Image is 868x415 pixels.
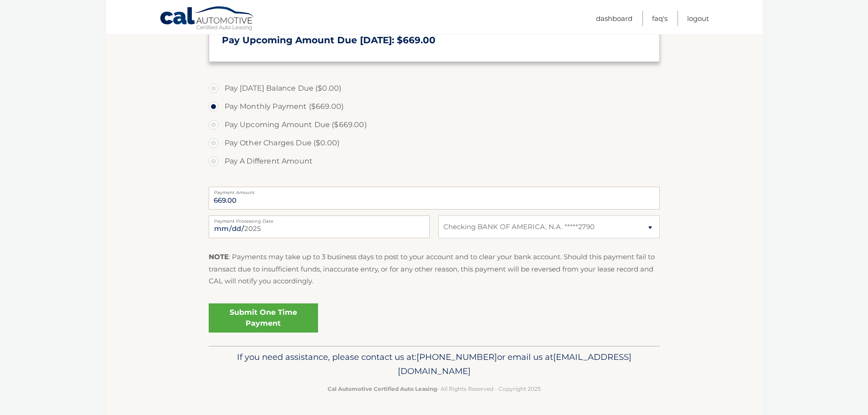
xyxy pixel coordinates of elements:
[215,384,654,394] p: - All Rights Reserved - Copyright 2025
[209,79,660,97] label: Pay [DATE] Balance Due ($0.00)
[209,215,430,223] label: Payment Processing Date
[596,11,632,26] a: Dashboard
[209,252,229,261] strong: NOTE
[222,35,647,46] h3: Pay Upcoming Amount Due [DATE]: $669.00
[215,350,654,379] p: If you need assistance, please contact us at: or email us at
[159,6,255,32] a: Cal Automotive
[209,116,660,134] label: Pay Upcoming Amount Due ($669.00)
[652,11,668,26] a: FAQ's
[687,11,709,26] a: Logout
[209,134,660,152] label: Pay Other Charges Due ($0.00)
[416,352,497,362] span: [PHONE_NUMBER]
[209,303,318,333] a: Submit One Time Payment
[209,152,660,170] label: Pay A Different Amount
[209,187,660,194] label: Payment Amount
[209,215,430,238] input: Payment Date
[209,187,660,210] input: Payment Amount
[328,385,437,392] strong: Cal Automotive Certified Auto Leasing
[209,97,660,116] label: Pay Monthly Payment ($669.00)
[209,251,660,287] p: : Payments may take up to 3 business days to post to your account and to clear your bank account....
